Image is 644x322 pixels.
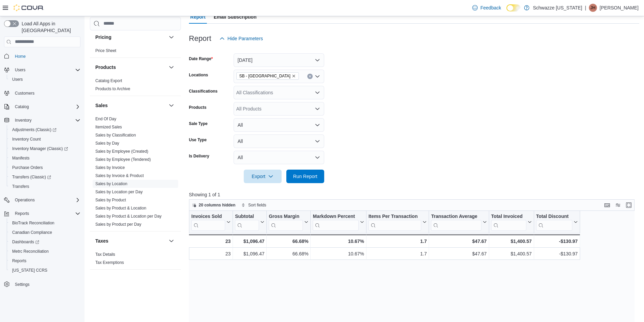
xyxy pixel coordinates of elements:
button: Products [167,63,175,71]
div: 1.7 [368,237,427,245]
a: Sales by Product [95,198,126,202]
button: Settings [1,279,83,289]
label: Is Delivery [189,153,209,159]
span: SB - [GEOGRAPHIC_DATA] [239,73,290,79]
button: Hide Parameters [217,32,266,45]
button: All [234,134,324,148]
button: Run Report [286,170,324,183]
span: Settings [12,280,80,288]
span: BioTrack Reconciliation [12,220,54,226]
a: Dashboards [9,238,42,246]
button: Operations [1,195,83,205]
span: Sales by Employee (Tendered) [95,157,151,162]
button: Customers [1,88,83,98]
button: Items Per Transaction [368,213,427,230]
span: Export [248,170,278,183]
div: 1.7 [368,250,427,258]
a: Sales by Employee (Created) [95,149,148,154]
span: Home [12,52,80,60]
span: Run Report [293,173,317,180]
span: Dashboards [12,239,39,245]
span: Sort fields [248,202,266,208]
a: BioTrack Reconciliation [9,219,57,227]
div: Items Per Transaction [368,213,422,230]
span: Operations [15,197,35,203]
button: Transfers [7,182,83,191]
div: -$130.97 [536,250,578,258]
button: Gross Margin [269,213,308,230]
button: Sales [95,102,166,109]
button: All [234,118,324,132]
span: Tax Details [95,252,115,257]
span: SB - Commerce City [236,72,299,80]
div: $1,096.47 [235,250,264,258]
a: Sales by Location [95,181,127,186]
div: 66.68% [269,237,308,245]
span: Manifests [9,154,80,162]
h3: Sales [95,102,108,109]
span: Inventory Count [12,137,41,142]
div: Gross Margin [269,213,303,230]
a: Sales by Product & Location per Day [95,214,162,219]
button: Open list of options [315,74,320,79]
button: Markdown Percent [313,213,364,230]
div: Justin Heistermann [589,4,597,12]
span: Inventory Count [9,135,80,143]
a: Feedback [470,1,504,15]
span: Products to Archive [95,86,130,92]
div: Subtotal [235,213,259,220]
a: Canadian Compliance [9,228,55,237]
div: 10.67% [313,250,364,258]
button: [DATE] [234,53,324,67]
span: Email Subscription [214,10,257,24]
div: Transaction Average [431,213,481,220]
p: | [585,4,586,12]
span: [US_STATE] CCRS [12,268,47,273]
a: Adjustments (Classic) [9,126,59,134]
h3: Pricing [95,34,111,41]
a: Home [12,52,28,60]
span: Sales by Location [95,181,127,187]
div: Total Discount [536,213,572,230]
span: Dashboards [9,238,80,246]
span: Sales by Employee (Created) [95,149,148,154]
label: Sale Type [189,121,208,126]
a: Sales by Invoice [95,165,125,170]
button: Display options [614,201,622,209]
span: Load All Apps in [GEOGRAPHIC_DATA] [19,20,80,34]
button: Inventory [1,116,83,125]
input: Dark Mode [506,4,521,11]
span: Inventory [12,116,80,124]
span: Catalog [12,103,80,111]
h3: Report [189,34,211,43]
div: 10.67% [313,237,364,245]
span: Metrc Reconciliation [12,249,49,254]
h3: Taxes [95,238,109,244]
span: Manifests [12,155,29,161]
div: 66.68% [269,250,308,258]
span: Reports [15,211,29,216]
a: Products to Archive [95,86,130,91]
div: Items Per Transaction [368,213,422,220]
span: Adjustments (Classic) [9,126,80,134]
span: Sales by Day [95,141,119,146]
button: All [234,151,324,164]
button: Metrc Reconciliation [7,247,83,256]
a: Transfers (Classic) [9,173,54,181]
span: Transfers (Classic) [12,174,51,180]
a: Purchase Orders [9,164,46,172]
div: -$130.97 [536,237,578,245]
div: Total Invoiced [491,213,526,220]
button: Export [244,170,282,183]
div: $1,400.57 [491,250,531,258]
button: Open list of options [315,106,320,112]
button: Products [95,64,166,71]
button: Purchase Orders [7,163,83,172]
a: Catalog Export [95,78,122,83]
button: Enter fullscreen [625,201,633,209]
div: Invoices Sold [191,213,225,230]
button: Reports [1,209,83,218]
span: Washington CCRS [9,266,80,274]
span: Transfers (Classic) [9,173,80,181]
